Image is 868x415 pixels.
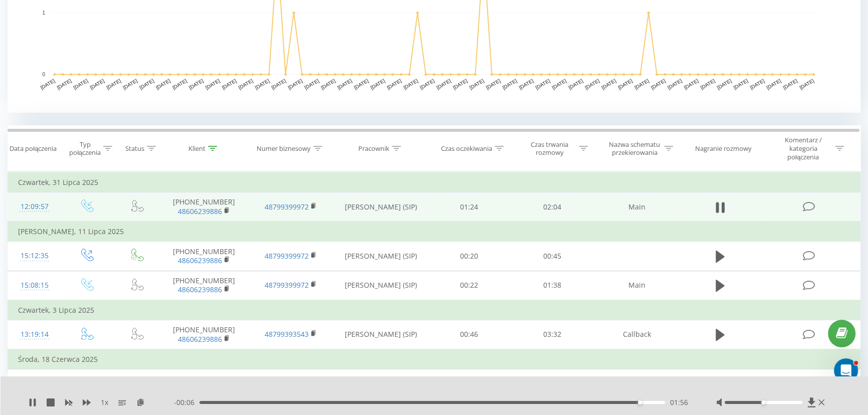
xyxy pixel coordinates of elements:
[10,144,57,153] div: Data połączenia
[551,78,567,90] text: [DATE]
[265,202,309,212] a: 48799399972
[608,140,662,157] div: Nazwa schematu przekierowania
[40,78,56,90] text: [DATE]
[594,271,681,300] td: Main
[18,374,51,393] div: 14:24:25
[161,242,248,271] td: [PHONE_NUMBER]
[188,144,205,153] div: Klient
[670,397,688,407] span: 01:56
[8,300,860,320] td: Czwartek, 3 Lipca 2025
[749,78,765,90] text: [DATE]
[254,78,271,90] text: [DATE]
[73,78,89,90] text: [DATE]
[287,78,304,90] text: [DATE]
[511,320,594,349] td: 03:32
[594,320,681,349] td: Callback
[594,192,681,222] td: Main
[161,192,248,222] td: [PHONE_NUMBER]
[265,280,309,290] a: 48799399972
[452,78,469,90] text: [DATE]
[89,78,105,90] text: [DATE]
[271,78,287,90] text: [DATE]
[427,320,510,349] td: 00:46
[18,276,51,295] div: 15:08:15
[257,144,311,153] div: Numer biznesowy
[511,271,594,300] td: 01:38
[18,325,51,344] div: 13:19:14
[56,78,73,90] text: [DATE]
[733,78,749,90] text: [DATE]
[178,206,222,216] a: 48606239886
[774,136,832,161] div: Komentarz / kategoria połączenia
[174,397,199,407] span: - 00:06
[265,329,309,339] a: 48799393543
[18,197,51,217] div: 12:09:57
[42,72,45,77] text: 0
[594,369,681,399] td: Main
[402,78,419,90] text: [DATE]
[638,400,642,404] div: Accessibility label
[523,140,576,157] div: Czas trwania rozmowy
[304,78,320,90] text: [DATE]
[178,285,222,294] a: 48606239886
[178,256,222,265] a: 48606239886
[155,78,171,90] text: [DATE]
[600,78,617,90] text: [DATE]
[511,242,594,271] td: 00:45
[238,78,254,90] text: [DATE]
[369,78,386,90] text: [DATE]
[834,358,858,382] iframe: Intercom live chat
[334,369,427,399] td: [PERSON_NAME] (SIP)
[633,78,650,90] text: [DATE]
[101,397,108,407] span: 1 x
[502,78,518,90] text: [DATE]
[683,78,700,90] text: [DATE]
[419,78,436,90] text: [DATE]
[650,78,667,90] text: [DATE]
[782,78,798,90] text: [DATE]
[334,271,427,300] td: [PERSON_NAME] (SIP)
[125,144,144,153] div: Status
[511,192,594,222] td: 02:04
[161,320,248,349] td: [PHONE_NUMBER]
[204,78,221,90] text: [DATE]
[161,271,248,300] td: [PHONE_NUMBER]
[617,78,633,90] text: [DATE]
[334,242,427,271] td: [PERSON_NAME] (SIP)
[178,334,222,344] a: 48606239886
[584,78,600,90] text: [DATE]
[427,242,510,271] td: 00:20
[427,271,510,300] td: 00:22
[469,78,485,90] text: [DATE]
[8,349,860,369] td: Środa, 18 Czerwca 2025
[161,369,248,399] td: [PHONE_NUMBER]
[122,78,138,90] text: [DATE]
[334,192,427,222] td: [PERSON_NAME] (SIP)
[511,369,594,399] td: 17:33
[441,144,492,153] div: Czas oczekiwania
[427,192,510,222] td: 01:24
[436,78,452,90] text: [DATE]
[518,78,535,90] text: [DATE]
[320,78,336,90] text: [DATE]
[42,10,45,16] text: 1
[695,144,752,153] div: Nagranie rozmowy
[265,251,309,261] a: 48799399972
[221,78,238,90] text: [DATE]
[69,140,101,157] div: Typ połączenia
[427,369,510,399] td: 00:51
[667,78,683,90] text: [DATE]
[765,78,782,90] text: [DATE]
[171,78,188,90] text: [DATE]
[105,78,122,90] text: [DATE]
[485,78,502,90] text: [DATE]
[188,78,204,90] text: [DATE]
[353,78,369,90] text: [DATE]
[334,320,427,349] td: [PERSON_NAME] (SIP)
[138,78,155,90] text: [DATE]
[336,78,353,90] text: [DATE]
[567,78,584,90] text: [DATE]
[386,78,402,90] text: [DATE]
[798,78,815,90] text: [DATE]
[534,78,551,90] text: [DATE]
